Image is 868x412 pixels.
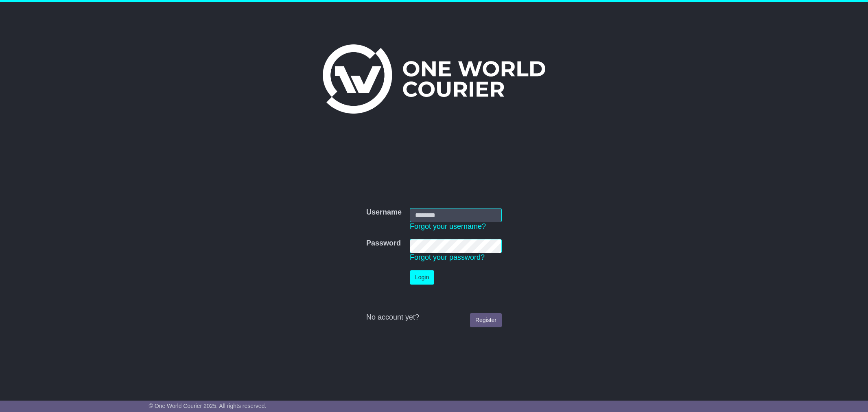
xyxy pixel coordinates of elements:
[410,270,434,285] button: Login
[410,222,486,230] a: Forgot your username?
[366,208,402,217] label: Username
[410,253,485,261] a: Forgot your password?
[323,44,545,114] img: One World
[366,239,401,248] label: Password
[470,313,502,327] a: Register
[366,313,502,322] div: No account yet?
[149,403,267,409] span: © One World Courier 2025. All rights reserved.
